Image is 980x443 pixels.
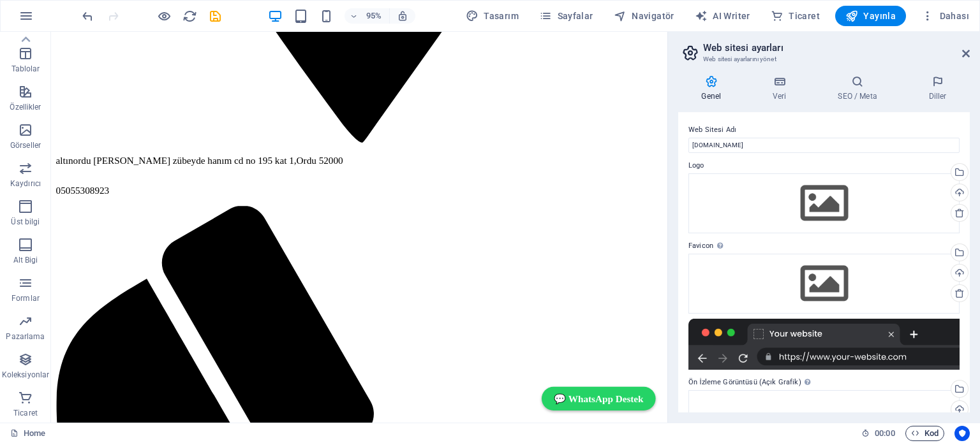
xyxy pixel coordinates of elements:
[13,255,38,265] p: Alt Bigi
[688,158,960,173] label: Logo
[815,75,905,102] h4: SEO / Meta
[688,138,960,153] input: Adı...
[534,6,598,26] button: Sayfalar
[207,8,223,24] button: save
[13,408,38,418] p: Ticaret
[258,129,279,140] span: Ordu
[11,293,40,303] p: Formlar
[282,129,308,140] span: 52000
[875,426,895,441] span: 00 00
[11,217,40,227] p: Üst bilgi
[905,426,944,441] button: Kod
[750,75,815,102] h4: Veri
[678,75,750,102] h4: Genel
[688,122,960,138] label: Web Sitesi Adı
[80,9,95,24] i: Geri al: Sil: HTML (Ctrl+Z)
[10,140,41,150] p: Görseller
[703,54,944,65] h3: Web sitesi ayarlarını yönet
[916,6,974,26] button: Dahası
[10,426,45,441] a: Seçimi iptal etmek için tıkla. Sayfaları açmak için çift tıkla
[690,6,755,26] button: AI Writer
[208,9,223,24] i: Kaydet (Ctrl+S)
[688,375,960,390] label: Ön İzleme Görüntüsü (Açık Grafik)
[614,10,674,22] span: Navigatör
[609,6,679,26] button: Navigatör
[771,10,820,22] span: Ticaret
[10,102,41,112] p: Özellikler
[6,331,45,342] p: Pazarlama
[539,10,593,22] span: Sayfalar
[461,6,524,26] button: Tasarım
[861,426,895,441] h6: Oturum süresi
[5,129,644,141] p: ,
[835,6,906,26] button: Yayınla
[921,10,969,22] span: Dahası
[905,75,970,102] h4: Diller
[11,64,40,74] p: Tablolar
[703,42,970,54] h2: Web sitesi ayarları
[80,8,95,24] button: undo
[364,8,384,24] h6: 95%
[5,129,256,140] span: altınordu [PERSON_NAME] zübeyde hanım cd no 195 kat 1
[695,10,750,22] span: AI Writer
[466,10,519,22] span: Tasarım
[845,10,896,22] span: Yayınla
[954,426,970,441] button: Usercentrics
[397,10,408,22] i: Yeniden boyutlandırmada yakınlaştırma düzeyini seçilen cihaza uyacak şekilde otomatik olarak ayarla.
[182,8,197,24] button: reload
[688,173,960,233] div: Dosya yöneticisinden, stok fotoğraflardan dosyalar seçin veya dosya(lar) yükleyin
[688,238,960,254] label: Favicon
[345,8,390,24] button: 95%
[10,178,41,189] p: Kaydırıcı
[688,254,960,314] div: Dosya yöneticisinden, stok fotoğraflardan dosyalar seçin veya dosya(lar) yükleyin
[182,9,197,24] i: Sayfayı yeniden yükleyin
[884,428,886,438] span: :
[2,370,49,380] p: Koleksiyonlar
[911,426,939,441] span: Kod
[766,6,825,26] button: Ticaret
